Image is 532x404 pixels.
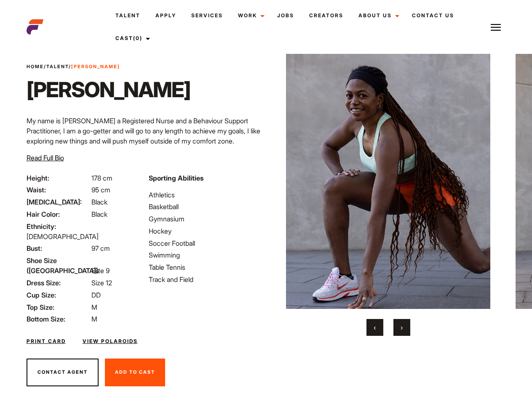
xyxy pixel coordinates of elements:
li: Basketball [149,202,261,212]
li: Track and Field [149,274,261,284]
strong: [PERSON_NAME] [71,64,120,69]
span: M [91,303,97,311]
span: Dress Size: [27,278,90,288]
span: Size 12 [91,279,112,287]
span: Height: [27,173,90,183]
li: Athletics [149,190,261,200]
span: Shoe Size ([GEOGRAPHIC_DATA]): [27,255,90,276]
a: Talent [108,4,148,27]
span: 178 cm [91,174,112,182]
span: Top Size: [27,302,90,312]
a: Apply [148,4,184,27]
span: Add To Cast [115,369,155,375]
li: Soccer Football [149,238,261,248]
button: Read Full Bio [27,153,64,163]
span: Cup Size: [27,290,90,300]
a: Talent [46,64,69,69]
span: Previous [374,323,376,332]
span: Black [91,210,107,218]
li: Swimming [149,250,261,260]
a: Contact Us [404,4,462,27]
span: 97 cm [91,244,110,252]
a: Work [230,4,270,27]
span: (0) [133,35,142,41]
img: cropped-aefm-brand-fav-22-square.png [27,19,43,35]
span: Bottom Size: [27,314,90,324]
a: Print Card [27,338,66,345]
span: Ethnicity: [27,221,90,231]
span: My name is [PERSON_NAME] a Registered Nurse and a Behaviour Support Practitioner, I am a go-gette... [27,117,260,145]
button: Add To Cast [105,359,165,386]
h1: [PERSON_NAME] [27,77,190,102]
span: Hair Color: [27,209,90,219]
a: Home [27,64,44,69]
span: 95 cm [91,186,110,194]
a: Services [184,4,230,27]
a: About Us [351,4,404,27]
span: Size 9 [91,266,110,275]
span: / / [27,63,120,70]
li: Gymnasium [149,214,261,224]
span: Waist: [27,185,90,195]
span: Next [401,323,403,332]
span: Read Full Bio [27,154,64,162]
span: Bust: [27,243,90,253]
img: Burger icon [491,22,501,32]
button: Contact Agent [27,359,99,386]
span: DD [91,291,101,299]
span: M [91,315,97,323]
span: [DEMOGRAPHIC_DATA] [27,232,99,241]
span: Black [91,198,107,206]
strong: Sporting Abilities [149,174,203,182]
li: Table Tennis [149,262,261,272]
a: View Polaroids [83,338,138,345]
a: Creators [302,4,351,27]
a: Jobs [270,4,302,27]
li: Hockey [149,226,261,236]
a: Cast(0) [108,27,155,50]
span: [MEDICAL_DATA]: [27,197,90,207]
